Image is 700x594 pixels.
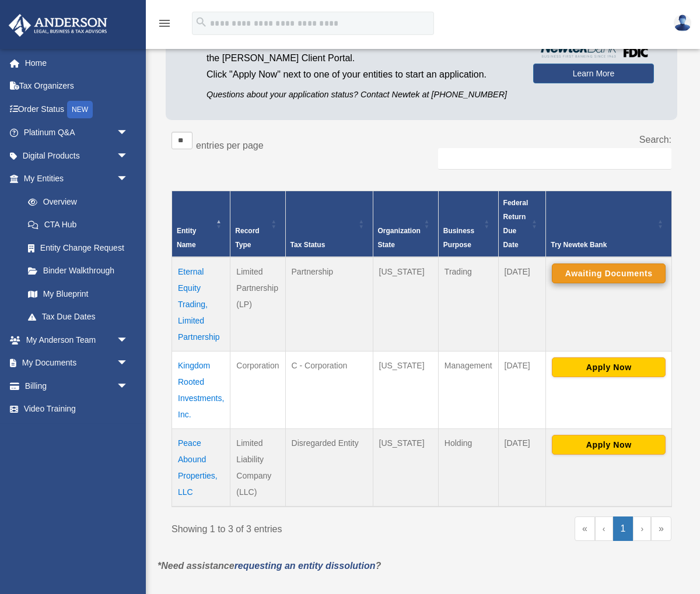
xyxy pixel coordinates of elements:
[16,259,140,283] a: Binder Walkthrough
[438,352,498,429] td: Management
[235,561,376,571] a: requesting an entity dissolution
[438,257,498,352] td: Trading
[117,121,140,145] span: arrow_drop_down
[613,516,633,541] a: 1
[503,199,528,249] span: Federal Return Due Date
[16,236,140,259] a: Entity Change Request
[438,191,498,258] th: Business Purpose: Activate to sort
[285,191,373,258] th: Tax Status: Activate to sort
[5,14,111,37] img: Anderson Advisors Platinum Portal
[206,87,516,102] p: Questions about your application status? Contact Newtek at [PHONE_NUMBER]
[230,429,285,507] td: Limited Liability Company (LLC)
[498,352,546,429] td: [DATE]
[8,51,146,75] a: Home
[552,357,666,377] button: Apply Now
[8,374,146,398] a: Billingarrow_drop_down
[8,167,140,191] a: My Entitiesarrow_drop_down
[8,121,146,145] a: Platinum Q&Aarrow_drop_down
[67,101,93,118] div: NEW
[551,238,654,252] div: Try Newtek Bank
[498,191,546,258] th: Federal Return Due Date: Activate to sort
[117,374,140,398] span: arrow_drop_down
[157,20,171,30] a: menu
[172,191,230,258] th: Entity Name: Activate to invert sorting
[285,429,373,507] td: Disregarded Entity
[639,135,671,145] label: Search:
[443,227,474,249] span: Business Purpose
[230,352,285,429] td: Corporation
[195,16,208,29] i: search
[8,75,146,98] a: Tax Organizers
[235,227,259,249] span: Record Type
[373,352,438,429] td: [US_STATE]
[285,257,373,352] td: Partnership
[575,516,595,541] a: First
[16,282,140,305] a: My Blueprint
[16,213,140,237] a: CTA Hub
[117,167,140,191] span: arrow_drop_down
[674,15,691,31] img: User Pic
[8,328,146,352] a: My Anderson Teamarrow_drop_down
[285,352,373,429] td: C - Corporation
[157,561,381,571] em: *Need assistance ?
[16,190,134,213] a: Overview
[552,435,666,455] button: Apply Now
[171,516,413,537] div: Showing 1 to 3 of 3 entries
[177,227,196,249] span: Entity Name
[290,241,325,249] span: Tax Status
[539,42,648,58] img: NewtekBankLogoSM.png
[8,97,146,121] a: Order StatusNEW
[373,429,438,507] td: [US_STATE]
[230,191,285,258] th: Record Type: Activate to sort
[172,352,230,429] td: Kingdom Rooted Investments, Inc.
[8,144,146,167] a: Digital Productsarrow_drop_down
[533,64,654,83] a: Learn More
[117,144,140,168] span: arrow_drop_down
[498,429,546,507] td: [DATE]
[230,257,285,352] td: Limited Partnership (LP)
[546,191,672,258] th: Try Newtek Bank : Activate to sort
[157,16,171,30] i: menu
[117,328,140,352] span: arrow_drop_down
[117,352,140,375] span: arrow_drop_down
[498,257,546,352] td: [DATE]
[196,140,264,150] label: entries per page
[206,34,516,66] p: by applying from the [PERSON_NAME] Client Portal.
[16,305,140,329] a: Tax Due Dates
[595,516,613,541] a: Previous
[633,516,651,541] a: Next
[373,191,438,258] th: Organization State: Activate to sort
[172,257,230,352] td: Eternal Equity Trading, Limited Partnership
[552,263,666,283] button: Awaiting Documents
[172,429,230,507] td: Peace Abound Properties, LLC
[438,429,498,507] td: Holding
[651,516,671,541] a: Last
[206,66,516,83] p: Click "Apply Now" next to one of your entities to start an application.
[8,398,146,421] a: Video Training
[373,257,438,352] td: [US_STATE]
[378,227,421,249] span: Organization State
[8,352,146,375] a: My Documentsarrow_drop_down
